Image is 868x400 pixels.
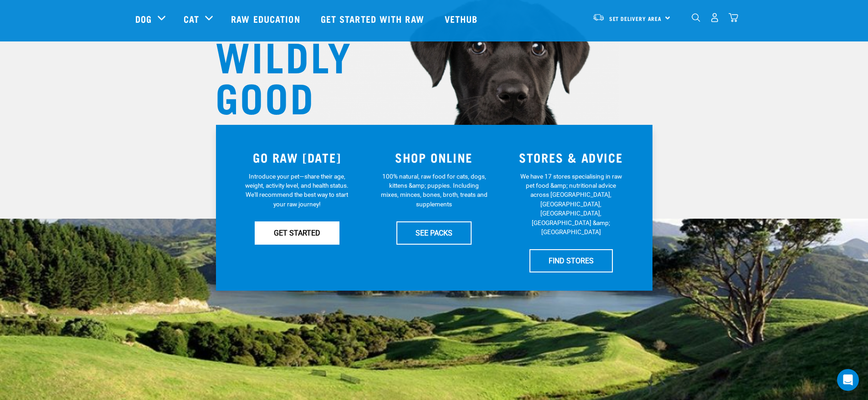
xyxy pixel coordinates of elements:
[729,13,738,22] img: home-icon@2x.png
[609,17,662,20] span: Set Delivery Area
[837,369,859,391] div: Open Intercom Messenger
[396,221,472,244] a: SEE PACKS
[222,0,311,37] a: Raw Education
[243,172,350,209] p: Introduce your pet—share their age, weight, activity level, and health status. We'll recommend th...
[234,150,360,164] h3: GO RAW [DATE]
[135,12,152,26] a: Dog
[529,249,613,272] a: FIND STORES
[692,13,700,22] img: home-icon-1@2x.png
[508,150,634,164] h3: STORES & ADVICE
[255,221,339,244] a: GET STARTED
[592,13,605,21] img: van-moving.png
[312,0,436,37] a: Get started with Raw
[436,0,489,37] a: Vethub
[216,34,398,157] h1: WILDLY GOOD NUTRITION
[184,12,199,26] a: Cat
[710,13,719,22] img: user.png
[371,150,497,164] h3: SHOP ONLINE
[518,172,625,237] p: We have 17 stores specialising in raw pet food &amp; nutritional advice across [GEOGRAPHIC_DATA],...
[380,172,488,209] p: 100% natural, raw food for cats, dogs, kittens &amp; puppies. Including mixes, minces, bones, bro...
